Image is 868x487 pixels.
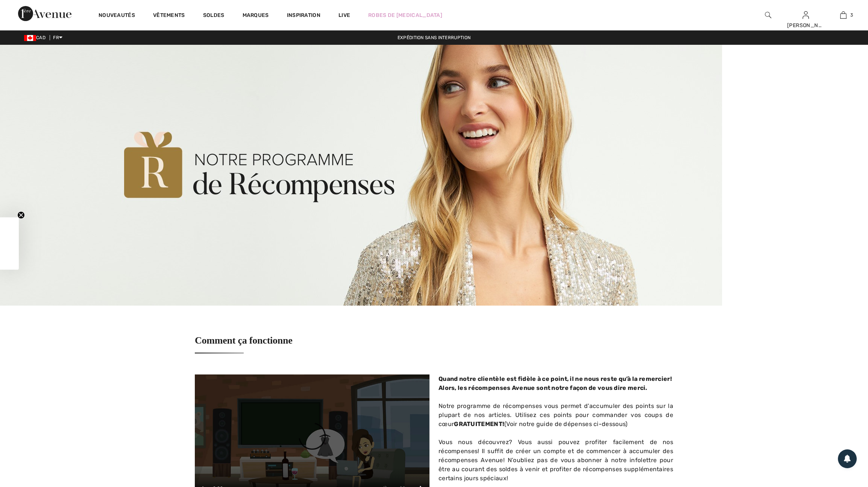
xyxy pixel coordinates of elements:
[368,11,442,19] a: Robes de [MEDICAL_DATA]
[24,35,49,40] span: CAD
[338,11,350,19] a: Live
[195,336,293,353] h1: Comment ça fonctionne
[439,375,672,391] strong: Quand notre clientèle est fidèle à ce point, il ne nous reste qu’à la remercier! Alors, les récom...
[825,11,862,20] a: 3
[287,12,320,20] span: Inspiration
[454,420,504,428] strong: GRATUITEMENT!
[99,12,135,20] a: Nouveautés
[439,438,673,483] div: Vous nous découvrez? Vous aussi pouvez profiter facilement de nos récompenses! Il suffit de créer...
[153,12,185,20] a: Vêtements
[850,12,853,18] span: 3
[803,11,809,18] a: Se connecter
[243,12,269,20] a: Marques
[803,11,809,20] img: Mes infos
[787,21,824,29] div: [PERSON_NAME]
[765,11,771,20] img: recherche
[203,12,225,20] a: Soldes
[439,402,673,429] div: Notre programme de récompenses vous permet d'accumuler des points sur la plupart de nos articles....
[17,212,25,219] button: Close teaser
[18,6,71,21] img: 1ère Avenue
[53,35,62,40] span: FR
[840,11,847,20] img: Mon panier
[820,464,860,483] iframe: Ouvre un widget dans lequel vous pouvez trouver plus d’informations
[24,35,36,41] img: Canadian Dollar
